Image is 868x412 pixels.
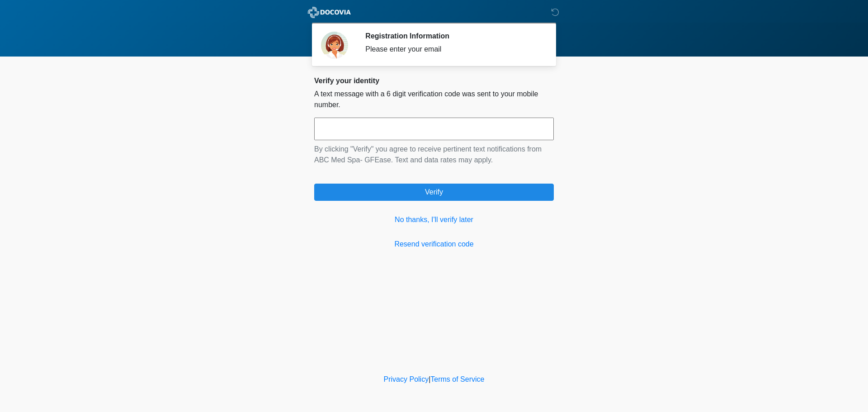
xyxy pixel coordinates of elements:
[314,184,554,201] button: Verify
[430,375,484,383] a: Terms of Service
[314,214,554,225] a: No thanks, I'll verify later
[314,89,554,110] p: A text message with a 6 digit verification code was sent to your mobile number.
[305,7,354,18] img: ABC Med Spa- GFEase Logo
[384,375,429,383] a: Privacy Policy
[429,375,430,383] a: |
[365,44,540,55] div: Please enter your email
[321,32,348,59] img: Agent Avatar
[314,239,554,250] a: Resend verification code
[314,144,554,166] p: By clicking "Verify" you agree to receive pertinent text notifications from ABC Med Spa- GFEase. ...
[365,32,540,40] h2: Registration Information
[314,76,554,85] h2: Verify your identity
